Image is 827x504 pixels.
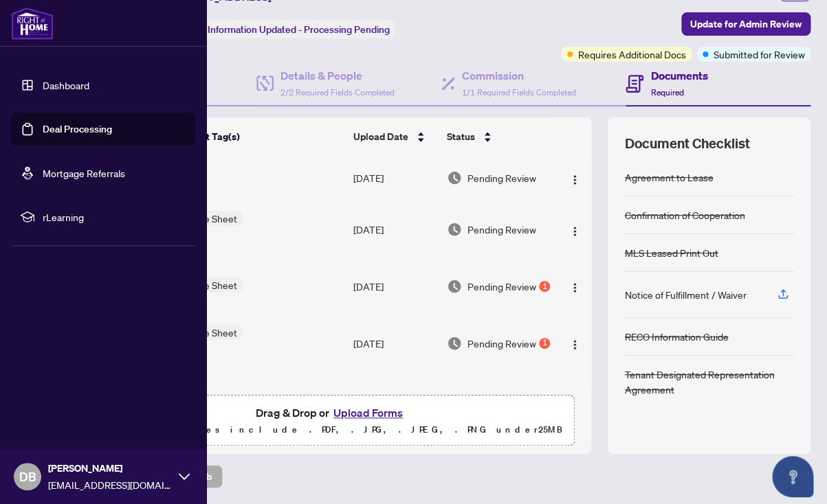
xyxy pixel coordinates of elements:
[97,422,566,438] p: Supported files include .PDF, .JPG, .JPEG, .PNG under 25 MB
[447,336,462,351] img: Document Status
[624,329,728,344] div: RECO Information Guide
[43,167,125,179] a: Mortgage Referrals
[179,211,243,226] span: Trade Sheet
[447,170,462,185] img: Document Status
[467,279,536,294] span: Pending Review
[447,129,475,144] span: Status
[714,47,805,62] span: Submitted for Review
[89,396,574,446] span: Drag & Drop orUpload FormsSupported files include .PDF, .JPG, .JPEG, .PNG under25MB
[43,123,112,135] a: Deal Processing
[447,279,462,294] img: Document Status
[11,7,54,40] img: logo
[624,287,746,302] div: Notice of Fulfillment / Waiver
[467,222,536,237] span: Pending Review
[280,87,395,98] span: 2/2 Required Fields Completed
[539,338,550,349] div: 1
[353,129,408,144] span: Upload Date
[564,275,586,297] button: Logo
[569,339,580,350] img: Logo
[624,207,745,222] div: Confirmation of Cooperation
[447,222,462,237] img: Document Status
[208,23,390,36] span: Information Updated - Processing Pending
[564,167,586,189] button: Logo
[624,134,749,153] span: Document Checklist
[348,156,441,200] td: [DATE]
[329,404,407,422] button: Upload Forms
[179,277,243,293] span: Trade Sheet
[467,336,536,351] span: Pending Review
[467,170,536,185] span: Pending Review
[19,467,36,486] span: DB
[624,170,713,185] div: Agreement to Lease
[462,67,576,84] h4: Commission
[564,332,586,354] button: Logo
[348,200,441,259] td: [DATE]
[690,13,802,35] span: Update for Admin Review
[569,226,580,237] img: Logo
[578,47,686,62] span: Requires Additional Docs
[348,373,441,428] td: [DATE]
[48,461,172,476] span: [PERSON_NAME]
[772,456,813,497] button: Open asap
[539,281,550,292] div: 1
[348,259,441,314] td: [DATE]
[159,117,348,156] th: Document Tag(s)
[681,12,811,36] button: Update for Admin Review
[280,67,395,84] h4: Details & People
[569,174,580,185] img: Logo
[348,117,441,156] th: Upload Date
[467,385,553,415] span: Document Approved
[569,282,580,293] img: Logo
[256,404,407,422] span: Drag & Drop or
[43,209,186,225] span: rLearning
[462,87,576,98] span: 1/1 Required Fields Completed
[650,67,707,84] h4: Documents
[48,477,172,492] span: [EMAIL_ADDRESS][DOMAIN_NAME]
[170,20,395,38] div: Status:
[624,367,794,397] div: Tenant Designated Representation Agreement
[650,87,683,98] span: Required
[624,245,718,260] div: MLS Leased Print Out
[348,314,441,373] td: [DATE]
[564,218,586,240] button: Logo
[441,117,558,156] th: Status
[43,79,89,91] a: Dashboard
[179,325,243,340] span: Trade Sheet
